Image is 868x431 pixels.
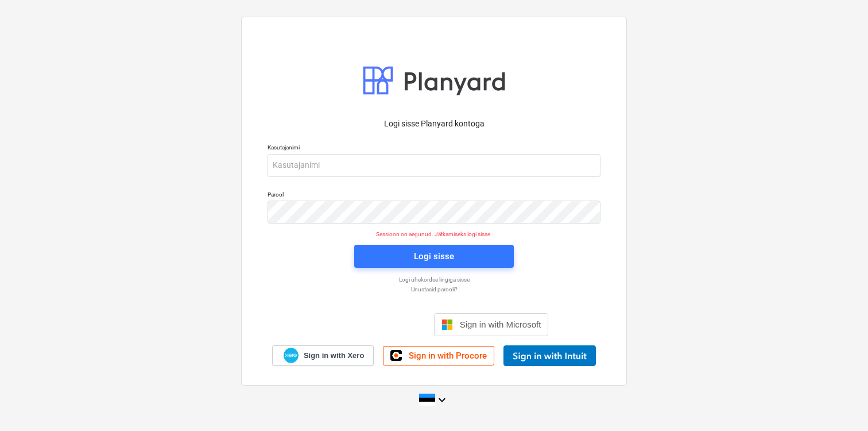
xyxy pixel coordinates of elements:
[304,351,364,361] span: Sign in with Xero
[284,348,299,363] img: Xero logo
[409,351,487,361] span: Sign in with Procore
[314,312,431,337] iframe: Sign in with Google Button
[268,154,600,177] input: Kasutajanimi
[268,118,600,130] p: Logi sisse Planyard kontoga
[268,191,600,201] p: Parool
[414,249,454,264] div: Logi sisse
[262,286,606,293] a: Unustasid parooli?
[272,345,374,365] a: Sign in with Xero
[354,245,514,268] button: Logi sisse
[261,230,607,238] p: Sessioon on aegunud. Jätkamiseks logi sisse.
[460,320,541,329] span: Sign in with Microsoft
[383,346,494,365] a: Sign in with Procore
[441,319,453,330] img: Microsoft logo
[268,144,600,153] p: Kasutajanimi
[435,393,449,407] i: keyboard_arrow_down
[262,276,606,283] a: Logi ühekordse lingiga sisse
